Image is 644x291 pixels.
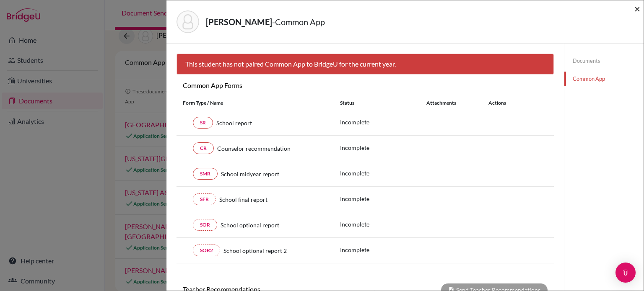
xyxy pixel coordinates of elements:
[217,144,291,153] span: Counselor recommendation
[193,117,213,129] a: SR
[340,169,426,178] p: Incomplete
[193,142,214,154] a: CR
[177,54,554,75] div: This student has not paired Common App to BridgeU for the current year.
[219,195,267,204] span: School final report
[340,99,426,107] div: Status
[221,221,279,229] span: School optional report
[340,194,426,203] p: Incomplete
[564,72,644,86] a: Common App
[340,220,426,229] p: Incomplete
[193,193,216,205] a: SFR
[177,99,334,107] div: Form Type / Name
[340,118,426,126] p: Incomplete
[223,246,287,255] span: School optional report 2
[221,170,279,178] span: School midyear report
[272,17,325,27] span: - Common App
[193,168,218,180] a: SMR
[634,3,640,15] span: ×
[193,245,220,256] a: SOR2
[634,4,640,14] button: Close
[340,143,426,152] p: Incomplete
[340,245,426,254] p: Incomplete
[478,99,530,107] div: Actions
[564,54,644,68] a: Documents
[615,263,636,283] div: Open Intercom Messenger
[193,219,217,231] a: SOR
[177,81,365,89] h6: Common App Forms
[216,118,252,127] span: School report
[426,99,478,107] div: Attachments
[206,17,272,27] strong: [PERSON_NAME]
